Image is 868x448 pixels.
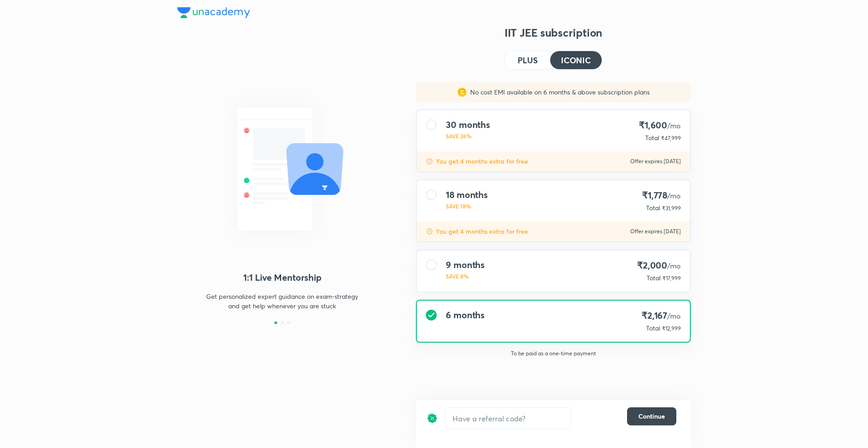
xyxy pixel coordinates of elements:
p: Offer expires [DATE] [630,158,681,165]
p: Total [646,274,660,283]
img: discount [426,228,433,235]
p: SAVE 18% [446,202,488,210]
p: You get 4 months extra for free [436,227,528,236]
h4: 1:1 Live Mentorship [177,271,387,284]
h4: ₹2,167 [642,310,681,322]
img: discount [427,407,438,429]
h4: 18 months [446,189,488,200]
p: Total [646,203,660,212]
p: Get personalized expert guidance on exam-strategy and get help whenever you are stuck [203,292,361,311]
p: SAVE 26% [446,132,490,140]
p: To be paid as a one-time payment [409,350,698,357]
h3: IIT JEE subscription [416,25,691,40]
h4: ₹1,600 [639,119,681,132]
h4: ₹2,000 [637,259,681,272]
img: Company Logo [177,7,250,18]
h4: ICONIC [561,56,591,64]
span: ₹12,999 [662,325,681,332]
img: sales discount [458,88,467,97]
span: ₹17,999 [662,275,681,282]
p: You get 4 months extra for free [436,157,528,166]
p: Offer expires [DATE] [630,228,681,235]
span: ₹31,999 [662,205,681,212]
p: No cost EMI available on 6 months & above subscription plans [467,88,650,97]
span: /mo [667,191,681,200]
button: ICONIC [550,51,602,69]
h4: 30 months [446,119,490,130]
h4: 6 months [446,310,485,321]
h4: ₹1,778 [642,189,681,202]
p: Total [645,133,659,142]
img: discount [426,158,433,165]
span: /mo [667,261,681,270]
p: SAVE 8% [446,272,485,280]
input: Have a referral code? [445,408,571,429]
h4: PLUS [518,56,538,64]
span: /mo [667,311,681,321]
h4: 9 months [446,259,485,270]
button: Continue [627,407,676,425]
span: ₹47,999 [661,135,681,141]
img: LMP_066b47ebaa.svg [177,90,387,248]
p: Total [646,324,660,333]
span: /mo [667,121,681,130]
span: Continue [638,412,665,421]
button: PLUS [505,51,550,69]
